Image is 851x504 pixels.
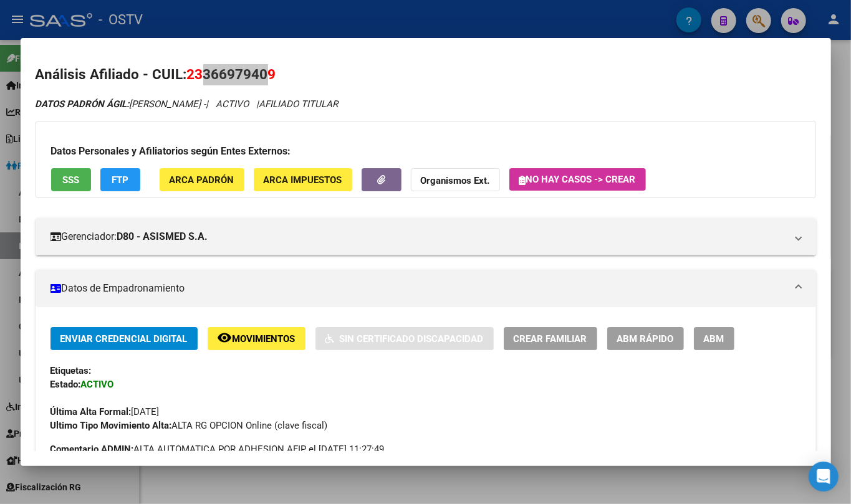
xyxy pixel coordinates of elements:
[50,444,134,455] strong: Comentario ADMIN:
[52,72,62,82] img: tab_domain_overview_orange.svg
[133,72,143,82] img: tab_keywords_by_traffic_grey.svg
[36,218,816,255] mat-expansion-panel-header: Gerenciador:D80 - ASISMED S.A.
[50,229,786,244] mat-panel-title: Gerenciador:
[36,98,130,110] strong: DATOS PADRÓN ÁGIL:
[514,333,587,345] span: Crear Familiar
[20,20,30,30] img: logo_orange.svg
[147,74,198,82] div: Palabras clave
[187,66,276,82] span: 23366979409
[704,333,724,345] span: ABM
[208,327,305,350] button: Movimientos
[20,32,30,42] img: website_grey.svg
[315,327,494,350] button: Sin Certificado Discapacidad
[411,168,500,191] button: Organismos Ext.
[694,327,734,350] button: ABM
[36,64,816,85] h2: Análisis Afiliado - CUIL:
[519,174,636,185] span: No hay casos -> Crear
[264,174,342,186] span: ARCA Impuestos
[218,330,233,345] mat-icon: remove_red_eye
[607,327,684,350] button: ABM Rápido
[254,168,352,191] button: ARCA Impuestos
[617,333,674,345] span: ABM Rápido
[50,442,385,456] span: ALTA AUTOMATICA POR ADHESION AFIP el [DATE] 11:27:49
[65,74,95,82] div: Dominio
[50,420,328,431] span: ALTA RG OPCION Online (clave fiscal)
[32,32,140,42] div: Dominio: [DOMAIN_NAME]
[421,175,490,186] strong: Organismos Ext.
[35,20,61,30] div: v 4.0.25
[170,174,234,186] span: ARCA Padrón
[50,365,92,376] strong: Etiquetas:
[51,144,801,159] h3: Datos Personales y Afiliatorios según Entes Externos:
[160,168,244,191] button: ARCA Padrón
[112,174,128,186] span: FTP
[81,379,114,390] strong: ACTIVO
[509,168,646,191] button: No hay casos -> Crear
[36,98,206,110] span: [PERSON_NAME] -
[51,168,91,191] button: SSS
[50,420,172,431] strong: Ultimo Tipo Movimiento Alta:
[340,333,484,345] span: Sin Certificado Discapacidad
[50,327,198,350] button: Enviar Credencial Digital
[809,462,839,492] div: Open Intercom Messenger
[62,174,79,186] span: SSS
[100,168,140,191] button: FTP
[50,379,81,390] strong: Estado:
[117,229,208,244] strong: D80 - ASISMED S.A.
[233,333,296,345] span: Movimientos
[50,281,786,296] mat-panel-title: Datos de Empadronamiento
[60,333,188,345] span: Enviar Credencial Digital
[259,98,339,110] span: AFILIADO TITULAR
[50,406,160,417] span: [DATE]
[504,327,597,350] button: Crear Familiar
[36,270,816,307] mat-expansion-panel-header: Datos de Empadronamiento
[50,406,132,417] strong: Última Alta Formal:
[36,98,339,110] i: | ACTIVO |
